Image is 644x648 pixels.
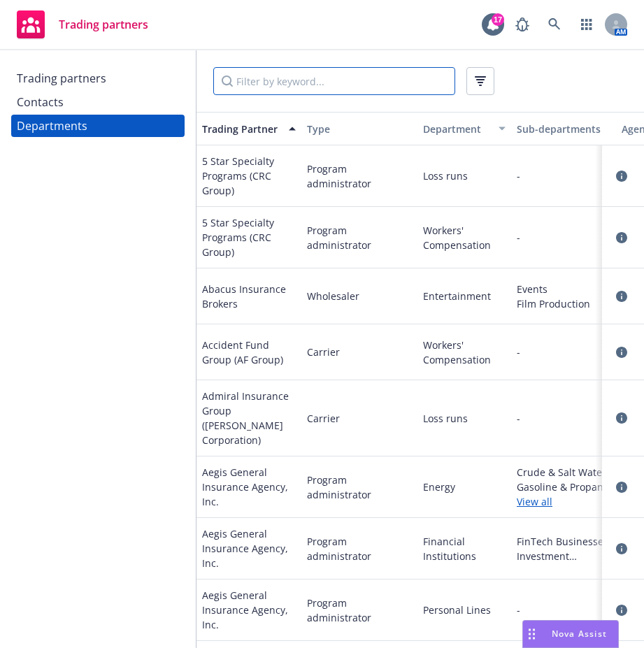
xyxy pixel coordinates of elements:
[517,534,610,549] span: FinTech Businesses
[11,5,154,44] a: Trading partners
[307,411,340,426] span: Carrier
[59,19,148,30] span: Trading partners
[202,154,296,198] span: 5 Star Specialty Programs (CRC Group)
[202,465,296,509] span: Aegis General Insurance Agency, Inc.
[613,168,630,185] a: circleInformation
[412,122,490,136] div: Department
[541,10,568,38] a: Search
[517,122,610,136] div: Sub-departments
[613,344,630,361] a: circleInformation
[423,411,506,426] span: Loss runs
[11,115,185,137] a: Departments
[613,410,630,426] a: circleInformation
[17,67,106,89] div: Trading partners
[11,91,185,113] a: Contacts
[196,112,301,145] button: Trading Partner
[202,588,296,632] span: Aegis General Insurance Agency, Inc.
[423,603,506,617] span: Personal Lines
[202,389,296,447] span: Admiral Insurance Group ([PERSON_NAME] Corporation)
[613,602,630,619] a: circleInformation
[202,122,280,136] div: Trading Partner
[307,289,359,303] span: Wholesaler
[307,161,401,191] span: Program administrator
[17,115,87,137] div: Departments
[423,534,506,563] span: Financial Institutions
[423,223,506,252] span: Workers' Compensation
[511,112,616,145] button: Sub-departments
[522,620,619,648] button: Nova Assist
[517,480,610,494] span: Gasoline & Propane
[307,223,401,252] span: Program administrator
[523,621,541,647] div: Drag to move
[213,67,455,95] input: Filter by keyword...
[11,67,185,89] a: Trading partners
[423,289,506,303] span: Entertainment
[202,282,296,311] span: Abacus Insurance Brokers
[517,549,610,563] span: Investment Businesses
[17,91,64,113] div: Contacts
[492,13,504,26] div: 17
[202,526,296,570] span: Aegis General Insurance Agency, Inc.
[517,345,520,359] span: -
[613,540,630,557] a: circleInformation
[301,112,406,145] button: Type
[423,480,506,494] span: Energy
[307,345,340,359] span: Carrier
[517,282,610,296] span: Events
[423,338,506,367] span: Workers' Compensation
[517,465,610,480] span: Crude & Salt Water
[552,628,607,640] span: Nova Assist
[307,473,401,502] span: Program administrator
[202,215,296,259] span: 5 Star Specialty Programs (CRC Group)
[613,288,630,305] a: circleInformation
[517,603,520,617] span: -
[508,10,536,38] a: Report a Bug
[517,230,520,245] span: -
[573,10,601,38] a: Switch app
[307,122,401,136] div: Type
[517,296,610,311] span: Film Production
[307,596,401,625] span: Program administrator
[613,479,630,496] a: circleInformation
[406,112,511,145] button: Department
[517,494,610,509] a: View all
[423,168,506,183] span: Loss runs
[517,411,520,426] span: -
[307,534,401,563] span: Program administrator
[613,229,630,246] a: circleInformation
[517,168,520,183] span: -
[202,338,296,367] span: Accident Fund Group (AF Group)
